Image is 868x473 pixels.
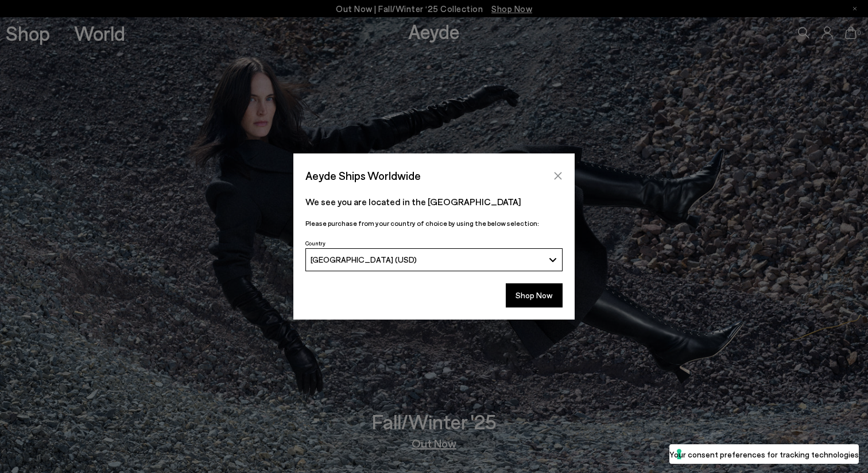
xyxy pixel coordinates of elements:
button: Close [549,167,567,184]
span: Country [305,240,325,247]
span: Aeyde Ships Worldwide [305,166,421,186]
label: Your consent preferences for tracking technologies [669,448,859,460]
span: [GEOGRAPHIC_DATA] (USD) [311,255,417,264]
button: Your consent preferences for tracking technologies [669,444,859,464]
p: Please purchase from your country of choice by using the below selection: [305,218,563,229]
p: We see you are located in the [GEOGRAPHIC_DATA] [305,195,563,209]
button: Shop Now [506,283,563,307]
